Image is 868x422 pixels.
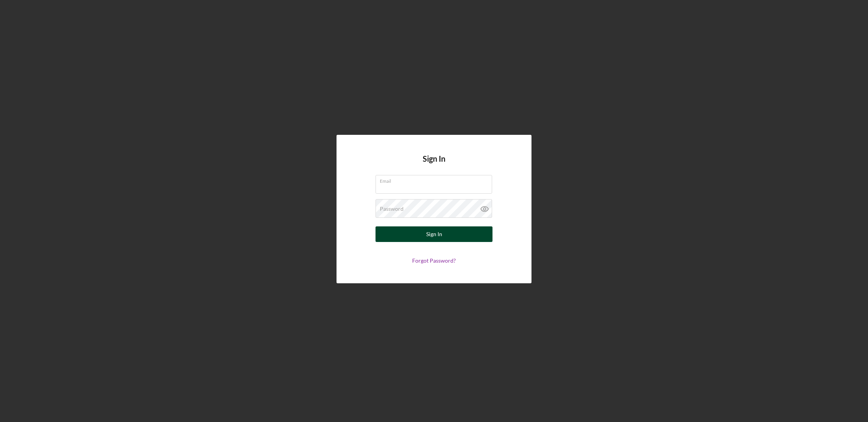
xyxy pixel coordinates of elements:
[380,206,404,212] label: Password
[423,154,445,175] h4: Sign In
[426,226,442,242] div: Sign In
[376,226,492,242] button: Sign In
[380,175,492,184] label: Email
[412,257,456,264] a: Forgot Password?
